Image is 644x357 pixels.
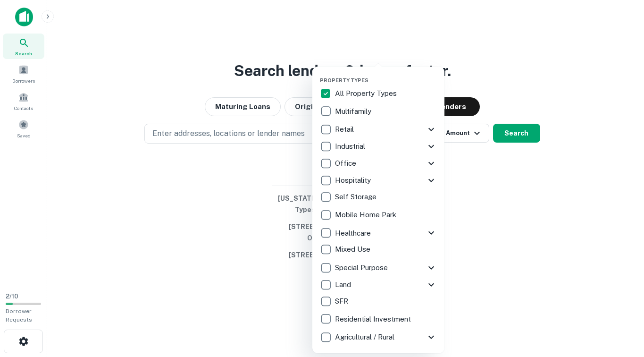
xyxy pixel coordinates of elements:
[335,88,399,99] p: All Property Types
[320,172,437,189] div: Hospitality
[335,124,356,135] p: Retail
[335,262,390,273] p: Special Purpose
[320,276,437,293] div: Land
[320,329,437,346] div: Agricultural / Rural
[320,121,437,138] div: Retail
[320,77,368,83] span: Property Types
[320,138,437,155] div: Industrial
[335,314,413,325] p: Residential Investment
[320,155,437,172] div: Office
[335,209,398,221] p: Mobile Home Park
[335,331,396,343] p: Agricultural / Rural
[335,106,373,117] p: Multifamily
[320,224,437,241] div: Healthcare
[320,259,437,276] div: Special Purpose
[335,158,358,169] p: Office
[335,191,378,203] p: Self Storage
[335,296,350,307] p: SFR
[335,228,373,239] p: Healthcare
[335,279,353,290] p: Land
[335,141,367,152] p: Industrial
[335,175,373,186] p: Hospitality
[335,244,372,255] p: Mixed Use
[597,281,644,327] iframe: Chat Widget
